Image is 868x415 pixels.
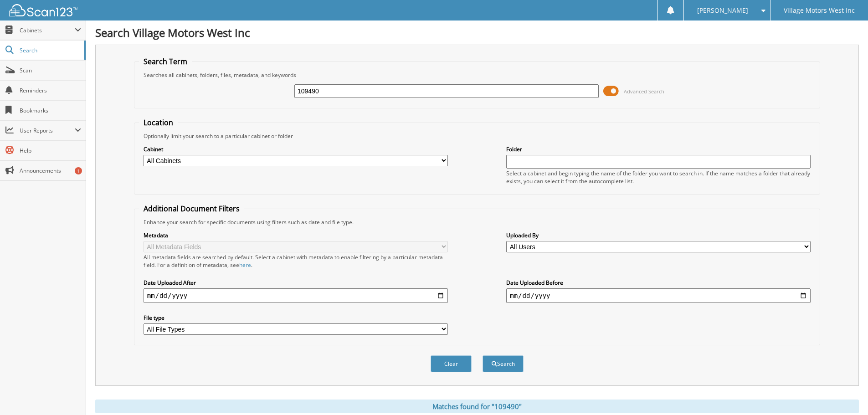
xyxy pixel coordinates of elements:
[506,145,811,153] label: Folder
[144,288,448,303] input: start
[20,87,81,94] span: Reminders
[139,71,815,79] div: Searches all cabinets, folders, files, metadata, and keywords
[506,279,811,287] label: Date Uploaded Before
[144,231,448,239] label: Metadata
[624,88,664,95] span: Advanced Search
[144,314,448,322] label: File type
[431,355,472,372] button: Clear
[20,26,75,34] span: Cabinets
[506,231,811,239] label: Uploaded By
[144,145,448,153] label: Cabinet
[20,107,81,114] span: Bookmarks
[483,355,524,372] button: Search
[506,288,811,303] input: end
[75,167,82,174] div: 1
[139,132,815,140] div: Optionally limit your search to a particular cabinet or folder
[506,169,811,185] div: Select a cabinet and begin typing the name of the folder you want to search in. If the name match...
[95,400,859,413] div: Matches found for "109490"
[697,8,748,13] span: [PERSON_NAME]
[139,218,815,226] div: Enhance your search for specific documents using filters such as date and file type.
[20,167,81,174] span: Announcements
[139,118,178,128] legend: Location
[20,67,81,74] span: Scan
[784,8,855,13] span: Village Motors West Inc
[95,25,859,40] h1: Search Village Motors West Inc
[20,147,81,154] span: Help
[139,204,244,214] legend: Additional Document Filters
[139,56,192,67] legend: Search Term
[239,261,251,269] a: here
[20,46,80,54] span: Search
[144,279,448,287] label: Date Uploaded After
[144,253,448,269] div: All metadata fields are searched by default. Select a cabinet with metadata to enable filtering b...
[20,127,75,134] span: User Reports
[9,4,77,16] img: scan123-logo-white.svg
